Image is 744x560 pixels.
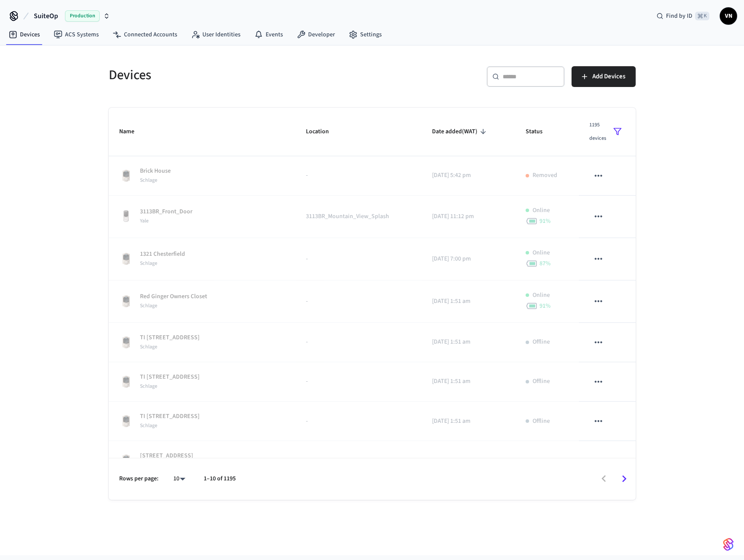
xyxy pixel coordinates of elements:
[720,7,737,25] button: VN
[533,171,557,180] p: Removed
[539,302,551,310] span: 91 %
[140,207,192,216] p: 3113BR_Front_Door
[533,338,550,347] p: Offline
[140,292,207,301] p: Red Ginger Owners Closet
[432,417,505,426] p: [DATE] 1:51 am
[432,254,505,264] p: [DATE] 7:00 pm
[306,171,411,180] p: -
[140,260,157,267] span: Schlage
[169,473,190,485] div: 10
[140,250,185,259] p: 1321 Chesterfield
[592,71,625,82] span: Add Devices
[119,335,133,349] img: Schlage Sense Smart Deadbolt with Camelot Trim, Front
[184,27,247,42] a: User Identities
[533,377,550,386] p: Offline
[109,66,367,84] h5: Devices
[723,537,734,551] img: SeamLogoGradient.69752ec5.svg
[119,454,133,467] img: Schlage Sense Smart Deadbolt with Camelot Trim, Front
[119,294,133,308] img: Schlage Sense Smart Deadbolt with Camelot Trim, Front
[2,27,47,42] a: Devices
[140,451,193,460] p: [STREET_ADDRESS]
[306,254,411,264] p: -
[306,417,411,426] p: -
[533,206,550,215] p: Online
[119,474,159,483] p: Rows per page:
[533,456,557,465] p: Removed
[432,212,505,221] p: [DATE] 11:12 pm
[109,108,636,559] table: sticky table
[119,125,146,138] span: Name
[247,27,290,42] a: Events
[119,375,133,389] img: Schlage Sense Smart Deadbolt with Camelot Trim, Front
[306,212,411,221] p: 3113BR_Mountain_View_Splash
[342,27,389,42] a: Settings
[432,338,505,347] p: [DATE] 1:51 am
[533,291,550,300] p: Online
[539,259,551,268] span: 87 %
[432,297,505,306] p: [DATE] 1:51 am
[306,456,411,465] p: -
[106,27,184,42] a: Connected Accounts
[432,377,505,386] p: [DATE] 1:51 am
[290,27,342,42] a: Developer
[47,27,106,42] a: ACS Systems
[432,125,489,138] span: Date added(WAT)
[721,8,736,24] span: VN
[306,125,340,138] span: Location
[533,417,550,426] p: Offline
[589,121,606,142] span: 1195 devices
[140,383,157,390] span: Schlage
[140,167,171,176] p: Brick House
[140,422,157,429] span: Schlage
[695,12,709,20] span: ⌘ K
[140,217,149,225] span: Yale
[306,297,411,306] p: -
[119,209,133,223] img: Yale Assure Touchscreen Wifi Smart Lock, Satin Nickel, Front
[432,171,505,180] p: [DATE] 5:42 pm
[119,169,133,183] img: Schlage Sense Smart Deadbolt with Camelot Trim, Front
[34,11,58,21] span: SuiteOp
[140,333,200,342] p: TI [STREET_ADDRESS]
[572,66,636,87] button: Add Devices
[140,177,157,184] span: Schlage
[432,456,505,465] p: [DATE] 1:51 am
[539,217,551,225] span: 91 %
[65,10,100,22] span: Production
[614,469,634,489] button: Go to next page
[140,412,200,421] p: TI [STREET_ADDRESS]
[204,474,236,483] p: 1–10 of 1195
[526,125,554,138] span: Status
[140,302,157,309] span: Schlage
[306,377,411,386] p: -
[533,248,550,257] p: Online
[119,252,133,266] img: Schlage Sense Smart Deadbolt with Camelot Trim, Front
[666,12,692,20] span: Find by ID
[306,338,411,347] p: -
[140,373,200,382] p: TI [STREET_ADDRESS]
[140,343,157,351] span: Schlage
[650,8,716,24] div: Find by ID⌘ K
[119,414,133,428] img: Schlage Sense Smart Deadbolt with Camelot Trim, Front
